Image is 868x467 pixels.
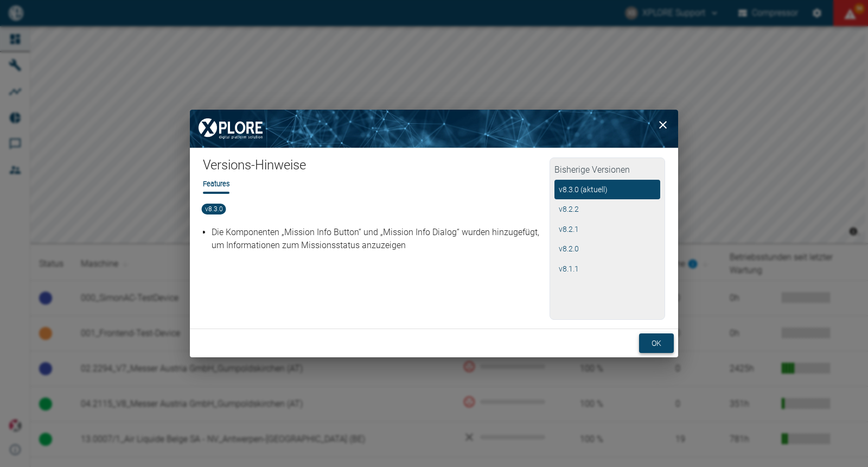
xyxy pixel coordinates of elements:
button: v8.2.0 [554,239,660,259]
button: v8.2.1 [554,219,660,239]
p: Die Komponenten „Mission Info Button“ und „Mission Info Dialog“ wurden hinzugefügt, um Informatio... [212,226,546,252]
img: background image [190,110,678,148]
span: v8.3.0 [202,204,226,214]
h2: Bisherige Versionen [554,162,660,180]
button: ok [639,333,674,354]
button: v8.3.0 (aktuell) [554,180,660,200]
h1: Versions-Hinweise [203,157,550,179]
button: v8.2.2 [554,199,660,219]
img: XPLORE Logo [190,110,271,148]
button: close [652,114,674,136]
li: Features [203,179,229,189]
button: v8.1.1 [554,259,660,279]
